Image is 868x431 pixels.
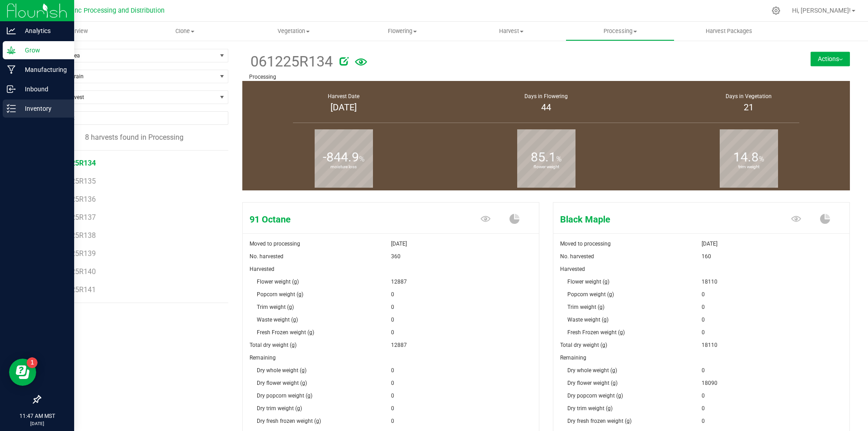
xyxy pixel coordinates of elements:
[249,125,438,190] group-info-box: Moisture loss %
[560,355,586,361] span: Remaining
[391,288,394,301] span: 0
[55,159,96,167] span: 061225R134
[239,22,348,41] a: Vegetation
[4,412,70,420] p: 11:47 AM MST
[391,326,394,339] span: 0
[217,49,228,62] span: select
[257,291,303,298] span: Popcorn weight (g)
[131,22,240,41] a: Clone
[40,49,217,62] span: Filter by area
[702,326,705,339] span: 0
[391,415,394,427] span: 0
[257,304,294,310] span: Trim weight (g)
[16,45,70,56] p: Grow
[567,279,609,285] span: Flower weight (g)
[257,418,321,424] span: Dry fresh frozen weight (g)
[16,25,70,36] p: Analytics
[250,266,274,272] span: Harvested
[792,7,851,14] span: Hi, [PERSON_NAME]!
[7,104,16,113] inline-svg: Inventory
[457,22,566,41] a: Harvest
[567,405,613,412] span: Dry trim weight (g)
[567,393,623,399] span: Dry popcorn weight (g)
[249,81,438,125] group-info-box: Harvest Date
[55,267,96,276] span: 073125R140
[240,27,348,35] span: Vegetation
[560,253,594,260] span: No. harvested
[40,112,228,124] input: NO DATA FOUND
[702,237,717,250] span: [DATE]
[9,359,36,386] iframe: Resource center
[257,405,302,412] span: Dry trim weight (g)
[257,367,307,374] span: Dry whole weight (g)
[349,27,457,35] span: Flowering
[659,92,839,100] div: Days in Vegetation
[55,249,96,258] span: 072325R139
[675,22,783,41] a: Harvest Packages
[702,288,705,301] span: 0
[22,22,131,41] a: Overview
[811,52,850,66] button: Actions
[567,304,604,310] span: Trim weight (g)
[654,125,843,190] group-info-box: Trim weight %
[257,317,298,323] span: Waste weight (g)
[7,26,16,35] inline-svg: Analytics
[315,127,373,208] b: moisture loss
[693,27,764,35] span: Harvest Packages
[250,342,297,348] span: Total dry weight (g)
[55,285,96,294] span: 080825R141
[391,313,394,326] span: 0
[7,85,16,94] inline-svg: Inbound
[567,367,617,374] span: Dry whole weight (g)
[659,100,839,114] div: 21
[720,127,778,208] b: trim weight
[391,275,407,288] span: 12887
[26,7,165,14] span: Globe Farmacy Inc Processing and Distribution
[702,377,717,389] span: 18090
[566,27,674,35] span: Processing
[452,125,641,190] group-info-box: Flower weight %
[567,317,609,323] span: Waste weight (g)
[27,357,38,368] iframe: Resource center unread badge
[517,127,576,208] b: flower weight
[16,64,70,75] p: Manufacturing
[391,402,394,415] span: 0
[391,339,407,351] span: 12887
[567,380,618,386] span: Dry flower weight (g)
[560,342,607,348] span: Total dry weight (g)
[7,46,16,55] inline-svg: Grow
[391,389,394,402] span: 0
[348,22,457,41] a: Flowering
[560,266,585,272] span: Harvested
[391,250,401,263] span: 360
[702,275,717,288] span: 18110
[55,213,96,222] span: 070725R137
[391,377,394,389] span: 0
[7,65,16,74] inline-svg: Manufacturing
[249,51,333,73] span: 061225R134
[456,100,636,114] div: 44
[40,91,217,104] span: Find a Harvest
[702,415,705,427] span: 0
[249,73,742,81] p: Processing
[40,132,228,143] div: 8 harvests found in Processing
[257,393,312,399] span: Dry popcorn weight (g)
[702,339,717,351] span: 18110
[770,6,782,15] div: Manage settings
[250,253,283,260] span: No. harvested
[131,27,239,35] span: Clone
[702,313,705,326] span: 0
[16,103,70,114] p: Inventory
[243,213,440,226] span: 91 Octane
[40,70,217,83] span: Filter by Strain
[250,355,276,361] span: Remaining
[702,301,705,313] span: 0
[654,81,843,125] group-info-box: Days in vegetation
[456,92,636,100] div: Days in Flowering
[254,100,434,114] div: [DATE]
[55,195,96,204] span: 062925R136
[702,389,705,402] span: 0
[458,27,566,35] span: Harvest
[452,81,641,125] group-info-box: Days in flowering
